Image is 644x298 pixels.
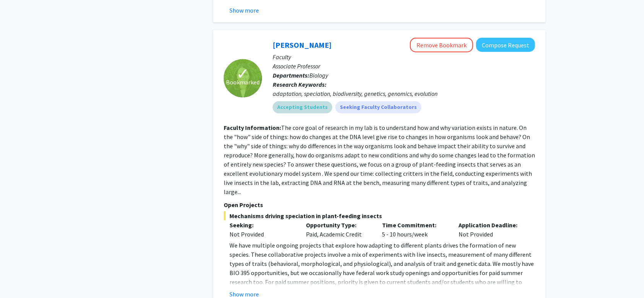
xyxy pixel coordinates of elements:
div: Not Provided [229,230,294,239]
div: 5 - 10 hours/week [377,220,453,239]
p: Opportunity Type: [306,220,371,230]
p: We have multiple ongoing projects that explore how adapting to different plants drives the format... [229,241,535,296]
mat-chip: Seeking Faculty Collaborators [335,101,421,113]
p: Seeking: [229,220,294,230]
p: Application Deadline: [459,220,524,230]
div: Not Provided [453,220,529,239]
span: Biology [309,71,328,79]
b: Faculty Information: [224,124,281,131]
iframe: Chat [6,264,33,292]
p: Time Commitment: [382,220,447,230]
span: Mechanisms driving speciation in plant-feeding insects [224,211,535,220]
a: [PERSON_NAME] [273,40,332,50]
button: Show more [229,6,259,15]
p: Associate Professor [273,62,535,71]
p: Faculty [273,52,535,62]
div: adaptation, speciation, biodiversity, genetics, genomics, evolution [273,89,535,98]
span: ✓ [236,70,249,78]
mat-chip: Accepting Students [273,101,332,113]
div: Paid, Academic Credit [300,220,377,239]
b: Research Keywords: [273,81,327,88]
span: Bookmarked [226,78,260,87]
button: Compose Request to Catherine Linnen [476,38,535,52]
fg-read-more: The core goal of research in my lab is to understand how and why variation exists in nature. On t... [224,124,535,196]
p: Open Projects [224,200,535,209]
button: Remove Bookmark [410,38,473,52]
b: Departments: [273,71,309,79]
